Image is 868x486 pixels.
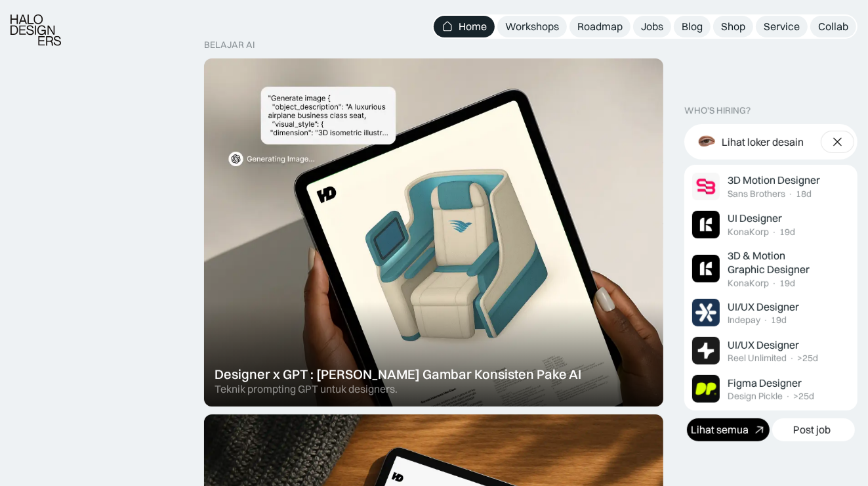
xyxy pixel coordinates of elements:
div: · [772,278,777,289]
a: Collab [810,16,856,37]
div: Shop [721,20,745,33]
div: Service [764,20,800,33]
div: 19d [779,227,795,238]
div: Lihat loker desain [722,135,804,149]
a: Job ImageFigma DesignerDesign Pickle·>25d [687,370,855,408]
a: Job ImageUI/UX DesignerIndepay·19d [687,294,855,332]
a: Service [756,16,808,37]
div: · [789,353,795,364]
a: Job Image3D Motion DesignerSans Brothers·18d [687,167,855,206]
div: 19d [779,278,795,289]
div: 3D & Motion Graphic Designer [728,249,822,276]
a: Home [434,16,495,37]
div: Jobs [641,20,663,33]
div: 3D Motion Designer [728,173,820,187]
div: · [763,315,768,326]
div: · [788,188,793,200]
div: Roadmap [577,20,623,33]
a: Job Image3D & Motion Graphic DesignerKonaKorp·19d [687,244,855,294]
div: >25d [793,391,814,402]
img: Job Image [692,211,720,238]
div: 18d [796,188,812,200]
img: Job Image [692,337,720,364]
div: · [785,391,791,402]
a: Jobs [633,16,671,37]
div: Indepay [728,315,760,326]
div: KonaKorp [728,278,769,289]
a: Job ImageUI/UX DesignerReel Unlimited·>25d [687,332,855,370]
a: Roadmap [569,16,630,37]
img: Job Image [692,255,720,282]
div: Post job [793,423,831,437]
div: WHO’S HIRING? [684,105,751,116]
a: Lihat semua [687,418,770,441]
div: belajar ai [204,39,255,51]
div: Workshops [505,20,559,33]
img: Job Image [692,173,720,200]
a: Blog [674,16,711,37]
div: Home [459,20,487,33]
div: Lihat semua [691,423,749,437]
img: Job Image [692,375,720,403]
a: Job ImageUI DesignerKonaKorp·19d [687,206,855,244]
div: Blog [682,20,703,33]
div: Design Pickle [728,391,783,402]
div: KonaKorp [728,227,769,238]
a: Workshops [497,16,567,37]
a: Post job [772,418,855,441]
div: Collab [818,20,848,33]
a: Designer x GPT : [PERSON_NAME] Gambar Konsisten Pake AITeknik prompting GPT untuk designers. [204,58,663,407]
a: Shop [713,16,753,37]
div: 19d [771,315,787,326]
div: >25d [797,353,818,364]
div: UI/UX Designer [728,338,799,352]
div: UI/UX Designer [728,300,799,314]
div: Sans Brothers [728,188,785,200]
div: Figma Designer [728,376,802,390]
div: Reel Unlimited [728,353,787,364]
div: · [772,227,777,238]
img: Job Image [692,299,720,326]
div: UI Designer [728,211,782,225]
